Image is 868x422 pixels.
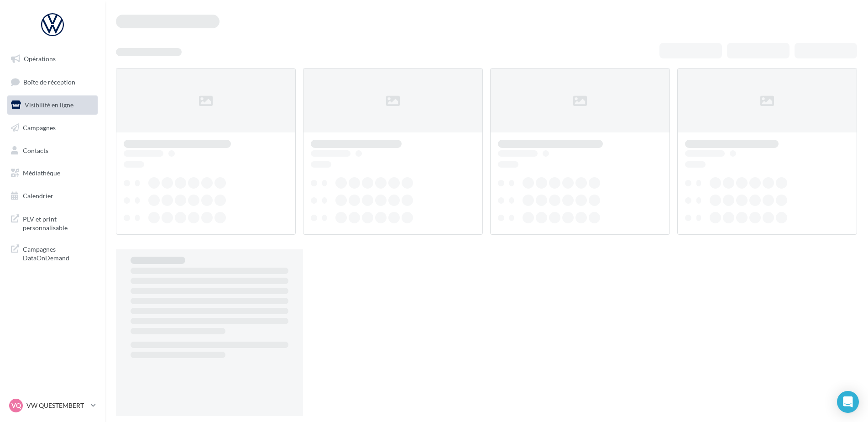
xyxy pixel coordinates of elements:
a: Campagnes DataOnDemand [5,239,99,266]
span: Calendrier [23,192,53,200]
a: Médiathèque [5,164,99,183]
div: Open Intercom Messenger [837,391,859,413]
a: Boîte de réception [5,72,99,92]
a: Visibilité en ligne [5,95,99,115]
a: Contacts [5,141,99,160]
span: PLV et print personnalisable [23,213,94,232]
span: Opérations [24,55,56,63]
span: Campagnes DataOnDemand [23,243,94,263]
span: VQ [11,401,21,410]
a: VQ VW QUESTEMBERT [7,397,98,414]
span: Contacts [23,146,48,154]
span: Campagnes [23,124,56,132]
p: VW QUESTEMBERT [26,401,87,410]
a: PLV et print personnalisable [5,209,99,236]
span: Visibilité en ligne [25,101,73,109]
a: Campagnes [5,118,99,137]
span: Boîte de réception [23,78,75,85]
span: Médiathèque [23,169,60,177]
a: Opérations [5,49,99,69]
a: Calendrier [5,186,99,206]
